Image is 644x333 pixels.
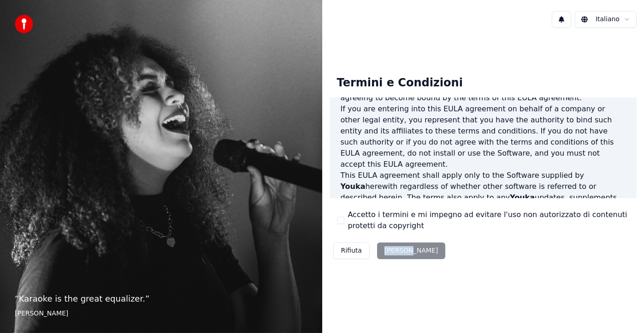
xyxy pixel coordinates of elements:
[341,103,626,170] p: If you are entering into this EULA agreement on behalf of a company or other legal entity, you re...
[15,15,33,33] img: youka
[348,209,630,231] label: Accetto i termini e mi impegno ad evitare l'uso non autorizzato di contenuti protetti da copyright
[341,182,366,191] span: Youka
[15,309,307,318] footer: [PERSON_NAME]
[341,170,626,236] p: This EULA agreement shall apply only to the Software supplied by herewith regardless of whether o...
[333,242,370,259] button: Rifiuta
[510,193,535,202] span: Youka
[330,68,470,98] div: Termini e Condizioni
[15,292,307,305] p: “ Karaoke is the great equalizer. ”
